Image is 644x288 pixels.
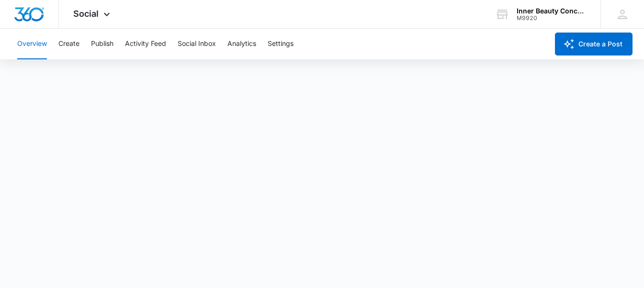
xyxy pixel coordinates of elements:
[555,33,633,55] button: Create a Post
[517,7,587,15] div: account name
[125,29,166,59] button: Activity Feed
[178,29,216,59] button: Social Inbox
[517,15,587,22] div: account id
[58,29,79,59] button: Create
[91,29,113,59] button: Publish
[227,29,256,59] button: Analytics
[17,29,47,59] button: Overview
[73,9,99,19] span: Social
[268,29,294,59] button: Settings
